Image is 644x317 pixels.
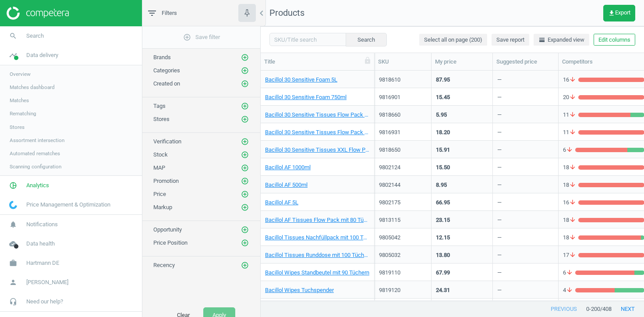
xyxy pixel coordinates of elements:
[436,269,450,277] div: 67.99
[241,226,249,234] i: add_circle_outline
[241,203,249,211] i: add_circle_outline
[436,199,450,207] div: 66.95
[497,146,502,157] div: —
[563,269,575,277] span: 6
[436,111,447,119] div: 5.95
[7,7,69,20] img: ajHJNr6hYgQAAAAASUVORK5CYII=
[497,111,502,122] div: —
[436,234,450,242] div: 12.15
[419,34,487,46] button: Select all on page (200)
[241,190,249,198] i: add_circle_outline
[26,201,110,209] span: Price Management & Optimization
[241,53,249,62] button: add_circle_outline
[5,28,21,44] i: search
[241,102,249,110] button: add_circle_outline
[241,177,249,185] i: add_circle_outline
[569,181,576,189] i: arrow_downward
[497,251,502,262] div: —
[241,239,249,247] button: add_circle_outline
[563,146,575,154] span: 6
[183,33,220,41] span: Save filter
[265,146,370,154] a: Bacillol 30 Sensitive Tissues XXL Flow Pack mit 40 Tüchern
[241,66,249,75] button: add_circle_outline
[436,164,450,171] div: 15.50
[153,151,168,158] span: Stock
[379,216,427,224] div: 9813115
[26,51,58,59] span: Data delivery
[379,76,427,84] div: 9818610
[241,239,249,247] i: add_circle_outline
[563,216,578,224] span: 18
[241,53,249,61] i: add_circle_outline
[10,110,36,117] span: Rematching
[5,177,21,194] i: pie_chart_outlined
[569,234,576,242] i: arrow_downward
[563,181,578,189] span: 18
[569,199,576,207] i: arrow_downward
[379,146,427,154] div: 9818650
[10,71,31,78] span: Overview
[569,76,576,84] i: arrow_downward
[5,274,21,291] i: person
[496,36,524,44] span: Save report
[563,111,578,119] span: 11
[9,201,17,209] img: wGWNvw8QSZomAAAAABJRU5ErkJggg==
[26,259,59,267] span: Hartmann DE
[541,301,586,317] button: previous
[566,286,573,294] i: arrow_downward
[435,58,489,66] div: My price
[241,225,249,234] button: add_circle_outline
[569,111,576,119] i: arrow_downward
[241,67,249,75] i: add_circle_outline
[379,199,427,207] div: 9802175
[563,76,578,84] span: 16
[153,226,182,233] span: Opportunity
[265,128,370,136] a: Bacillol 30 Sensitive Tissues Flow Pack mit 80 Tüchern
[612,301,644,317] button: next
[379,251,427,259] div: 9805032
[608,10,615,17] i: get_app
[563,234,578,242] span: 18
[436,76,450,84] div: 87.95
[569,164,576,171] i: arrow_downward
[241,164,249,172] i: add_circle_outline
[379,234,427,242] div: 9805042
[153,204,172,210] span: Markup
[496,58,555,66] div: Suggested price
[241,177,249,185] button: add_circle_outline
[497,93,502,104] div: —
[379,164,427,171] div: 9802124
[264,58,371,66] div: Title
[436,128,450,136] div: 18.20
[563,164,578,171] span: 18
[436,251,450,259] div: 13.80
[183,33,191,41] i: add_circle_outline
[569,251,576,259] i: arrow_downward
[142,28,260,46] button: add_circle_outlineSave filter
[436,286,450,294] div: 24.31
[265,181,308,189] a: Bacillol AF 500ml
[569,128,576,136] i: arrow_downward
[497,199,502,210] div: —
[241,115,249,124] button: add_circle_outline
[265,234,370,242] a: Bacillol Tissues Nachfüllpack mit 100 Tüchern
[5,255,21,271] i: work
[265,111,370,119] a: Bacillol 30 Sensitive Tissues Flow Pack mit 24 Tüchern
[5,235,21,252] i: cloud_done
[379,111,427,119] div: 9818660
[153,80,180,87] span: Created on
[497,269,502,280] div: —
[379,128,427,136] div: 9816931
[265,93,347,101] a: Bacillol 30 Sensitive Foam 750ml
[265,76,337,84] a: Bacillol 30 Sensitive Foam 5L
[346,33,387,46] button: Search
[379,286,427,294] div: 9819120
[162,9,177,17] span: Filters
[241,261,249,270] button: add_circle_outline
[26,240,55,248] span: Data health
[153,103,166,109] span: Tags
[379,93,427,101] div: 9816901
[265,164,311,171] a: Bacillol AF 1000ml
[538,36,584,44] span: Expanded view
[563,286,575,294] span: 4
